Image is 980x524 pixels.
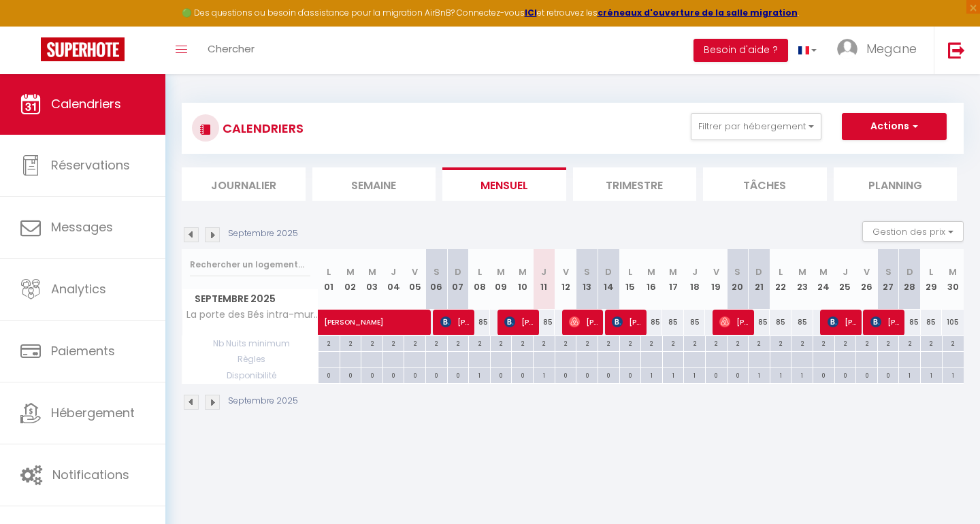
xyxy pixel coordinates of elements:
div: 0 [576,368,598,381]
div: 2 [512,336,533,349]
div: 0 [728,368,749,381]
a: Chercher [197,27,265,74]
abbr: D [906,265,913,278]
div: 85 [921,310,943,335]
div: 2 [555,336,576,349]
div: 0 [620,368,641,381]
div: 1 [534,368,555,381]
div: 85 [899,310,921,335]
th: 07 [447,249,469,310]
span: [PERSON_NAME] [324,302,480,328]
span: Chercher [208,42,255,56]
div: 2 [469,336,490,349]
div: 2 [576,336,598,349]
abbr: M [368,265,376,278]
abbr: M [819,265,828,278]
th: 19 [705,249,727,310]
div: 85 [641,310,663,335]
div: 1 [663,368,684,381]
th: 04 [382,249,404,310]
strong: ICI [525,7,537,18]
div: 85 [791,310,813,335]
div: 2 [684,336,705,349]
li: Semaine [312,167,436,201]
abbr: M [519,265,527,278]
div: 1 [684,368,705,381]
div: 2 [426,336,447,349]
div: 2 [598,336,619,349]
th: 09 [490,249,512,310]
div: 2 [491,336,512,349]
abbr: L [779,265,783,278]
span: Nb Nuits minimum [182,336,318,351]
div: 1 [921,368,942,381]
th: 28 [899,249,921,310]
div: 1 [641,368,662,381]
abbr: M [669,265,677,278]
div: 2 [921,336,942,349]
th: 23 [791,249,813,310]
abbr: D [605,265,612,278]
img: Super Booking [41,37,125,61]
div: 85 [534,310,555,335]
div: 1 [791,368,813,381]
div: 0 [555,368,576,381]
div: 85 [770,310,791,335]
span: [PERSON_NAME] [569,309,598,335]
span: Réservations [51,157,130,174]
div: 2 [361,336,382,349]
th: 06 [426,249,448,310]
span: [PERSON_NAME] [612,309,641,335]
th: 10 [512,249,534,310]
span: Analytics [51,280,106,297]
div: 85 [684,310,706,335]
th: 08 [469,249,491,310]
div: 0 [318,368,340,381]
div: 2 [856,336,877,349]
div: 0 [835,368,856,381]
div: 2 [749,336,770,349]
abbr: J [541,265,546,278]
abbr: S [734,265,740,278]
div: 1 [749,368,770,381]
div: 2 [813,336,834,349]
div: 2 [448,336,469,349]
div: 2 [835,336,856,349]
abbr: L [929,265,933,278]
th: 17 [662,249,684,310]
abbr: J [843,265,848,278]
abbr: M [647,265,655,278]
button: Besoin d'aide ? [693,39,788,62]
th: 05 [404,249,426,310]
button: Actions [842,113,947,140]
th: 26 [856,249,878,310]
div: 0 [512,368,533,381]
div: 0 [598,368,619,381]
li: Planning [834,167,958,201]
abbr: D [455,265,461,278]
div: 105 [942,310,964,335]
th: 30 [942,249,964,310]
abbr: V [563,265,569,278]
span: [PERSON_NAME] [440,309,470,335]
span: Disponibilité [182,368,318,383]
a: ... Megane [827,27,934,74]
div: 1 [469,368,490,381]
th: 16 [641,249,663,310]
span: [PERSON_NAME] [719,309,749,335]
th: 11 [534,249,555,310]
strong: créneaux d'ouverture de la salle migration [598,7,798,18]
div: 2 [878,336,899,349]
th: 27 [877,249,899,310]
th: 03 [361,249,383,310]
button: Gestion des prix [862,221,964,242]
abbr: M [497,265,505,278]
div: 0 [878,368,899,381]
span: Calendriers [51,95,121,112]
div: 85 [749,310,770,335]
abbr: L [628,265,632,278]
div: 1 [943,368,964,381]
span: Notifications [52,466,129,483]
div: 2 [899,336,920,349]
div: 0 [361,368,382,381]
